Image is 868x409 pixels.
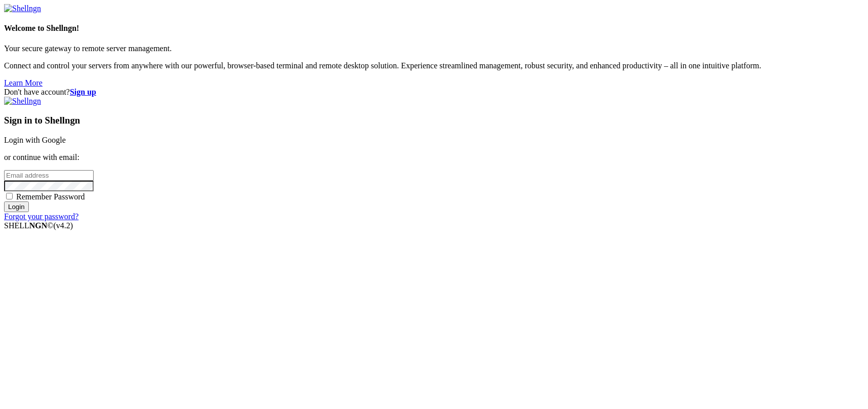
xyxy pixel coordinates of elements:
a: Forgot your password? [4,212,78,221]
h4: Welcome to Shellngn! [4,24,864,33]
p: or continue with email: [4,153,864,162]
input: Email address [4,170,94,181]
a: Login with Google [4,136,66,144]
a: Learn More [4,78,43,87]
input: Remember Password [6,193,13,199]
p: Connect and control your servers from anywhere with our powerful, browser-based terminal and remo... [4,61,864,70]
span: Remember Password [16,192,85,201]
img: Shellngn [4,4,41,13]
h3: Sign in to Shellngn [4,115,864,126]
a: Sign up [70,88,96,96]
b: NGN [29,221,48,230]
img: Shellngn [4,97,41,106]
div: Don't have account? [4,88,864,97]
span: 4.2.0 [54,221,73,230]
input: Login [4,201,29,212]
p: Your secure gateway to remote server management. [4,44,864,53]
span: SHELL © [4,221,73,230]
